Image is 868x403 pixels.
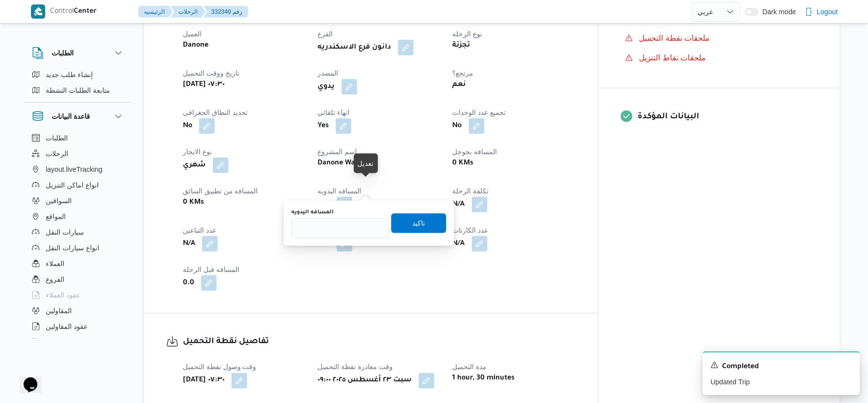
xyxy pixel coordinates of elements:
span: الطلبات [46,132,68,144]
h3: البيانات المؤكدة [637,110,818,124]
h3: قاعدة البيانات [52,110,90,122]
b: N/A [453,199,465,211]
button: عقود العملاء [28,287,128,303]
button: الرحلات [28,146,128,161]
span: نوع الرحله [453,30,483,38]
span: اسم المشروع [318,148,357,156]
span: تاريخ ووقت التحميل [183,69,239,77]
button: ملحقات نقاط التنزيل [621,50,818,66]
button: اجهزة التليفون [28,334,128,350]
span: الفرع [318,30,333,38]
span: عدد الكارتات [453,226,489,234]
b: تجزئة [453,40,471,52]
b: No [453,120,462,132]
b: [DATE] ٠٧:٣٠ [183,375,225,387]
span: سيارات النقل [46,226,84,238]
span: المقاولين [46,305,72,317]
span: المسافه من تطبيق السائق [183,187,258,195]
span: المواقع [46,211,66,222]
span: عقود العملاء [46,289,80,301]
span: layout.liveTracking [46,163,102,175]
span: عدد التباعين [183,226,216,234]
b: Danone [183,40,208,52]
button: سيارات النقل [28,224,128,240]
span: ملحقات نقطة التحميل [639,32,710,44]
div: قاعدة البيانات [24,130,132,343]
button: انواع سيارات النقل [28,240,128,256]
button: انواع اماكن التنزيل [28,177,128,193]
iframe: chat widget [10,364,41,393]
span: تجميع عدد الوحدات [453,108,506,116]
button: المواقع [28,209,128,224]
span: السواقين [46,195,72,207]
button: 332340 رقم [203,6,248,18]
button: متابعة الطلبات النشطة [28,82,128,98]
b: 1 hour, 30 minutes [453,373,515,385]
span: Logout [817,6,838,18]
b: Center [74,8,97,16]
b: N/A [453,238,465,250]
b: N/A [183,238,195,250]
button: تاكيد [391,214,446,233]
b: 0 KMs [453,158,474,169]
button: الطلبات [32,47,124,59]
span: نوع الايجار [183,148,212,156]
span: مرتجع؟ [453,69,474,77]
span: تحديد النطاق الجغرافى [183,108,248,116]
b: No [183,120,192,132]
button: ملحقات نقطة التحميل [621,30,818,46]
button: المقاولين [28,303,128,319]
span: العميل [183,30,202,38]
span: الرحلات [46,148,68,160]
button: العملاء [28,256,128,271]
button: قاعدة البيانات [32,110,124,122]
div: الطلبات [24,67,132,102]
b: Yes [318,120,329,132]
button: الطلبات [28,130,128,146]
span: Completed [723,361,759,373]
span: ملحقات نقطة التحميل [639,34,710,42]
button: عقود المقاولين [28,319,128,334]
span: اجهزة التليفون [46,336,87,348]
button: إنشاء طلب جديد [28,67,128,82]
b: نعم [453,79,466,91]
span: عقود المقاولين [46,321,87,332]
span: انواع اماكن التنزيل [46,179,99,191]
span: مدة التحميل [453,363,487,371]
button: الرئيسيه [138,6,173,18]
span: انواع سيارات النقل [46,242,99,254]
span: Dark mode [759,8,796,16]
span: المسافه فبل الرحله [183,266,239,273]
span: إنشاء طلب جديد [46,69,93,81]
div: Notification [711,360,852,373]
span: متابعة الطلبات النشطة [46,84,110,96]
p: Updated Trip [711,377,852,387]
span: تاكيد [412,217,425,229]
span: ملحقات نقاط التنزيل [639,54,706,62]
b: Danone Wave 2 [318,158,368,169]
span: الفروع [46,273,64,285]
label: المسافه اليدويه [291,209,334,216]
b: N/A [318,199,330,211]
span: انهاء تلقائي [318,108,349,116]
button: layout.liveTracking [28,161,128,177]
button: السواقين [28,193,128,209]
img: X8yXhbKr1z7QwAAAABJRU5ErkJggg== [31,4,45,19]
b: 0 KMs [183,197,204,209]
button: الرحلات [171,6,205,18]
b: يدوي [318,81,335,93]
b: [DATE] ٠٧:٣٠ [183,79,225,91]
span: المسافه اليدويه [318,187,361,195]
span: وقت وصول نفطة التحميل [183,363,257,371]
h3: الطلبات [52,47,74,59]
b: 0.0 [183,277,194,289]
b: شهري [183,160,206,171]
span: المسافه بجوجل [453,148,497,156]
button: Logout [801,2,842,22]
span: ملحقات نقاط التنزيل [639,52,706,64]
button: الفروع [28,271,128,287]
span: تكلفة الرحلة [453,187,489,195]
span: وقت مغادرة نقطة التحميل [318,363,393,371]
div: تعديل [358,158,374,169]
